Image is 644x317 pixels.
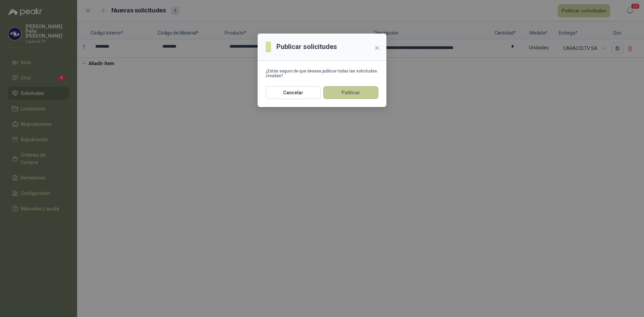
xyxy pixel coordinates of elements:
[372,43,382,53] button: Close
[323,86,378,99] button: Publicar
[266,86,321,99] button: Cancelar
[266,69,378,78] div: ¿Estás seguro de que deseas publicar todas las solicitudes creadas?
[276,42,337,52] h3: Publicar solicitudes
[374,45,380,51] span: close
